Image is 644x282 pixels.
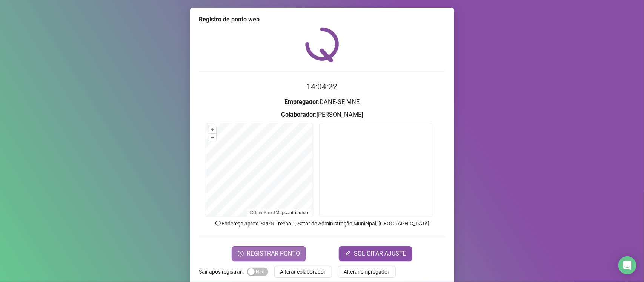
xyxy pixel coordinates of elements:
strong: Colaborador [281,111,315,118]
button: REGISTRAR PONTO [232,246,306,261]
li: © contributors. [250,210,310,215]
time: 14:04:22 [307,82,338,91]
img: QRPoint [305,27,339,62]
button: Alterar colaborador [274,266,332,278]
button: Alterar empregador [338,266,396,278]
span: SOLICITAR AJUSTE [354,249,406,258]
span: REGISTRAR PONTO [247,249,300,258]
div: Registro de ponto web [199,15,445,24]
span: edit [345,251,351,257]
p: Endereço aprox. : SRPN Trecho 1, Setor de Administração Municipal, [GEOGRAPHIC_DATA] [199,219,445,228]
h3: : DANE-SE MNE [199,97,445,107]
button: – [209,134,216,141]
span: Alterar colaborador [280,268,326,276]
button: + [209,126,216,133]
button: editSOLICITAR AJUSTE [339,246,412,261]
span: info-circle [215,220,221,227]
span: clock-circle [238,251,244,257]
label: Sair após registrar [199,266,247,278]
strong: Empregador [284,98,318,106]
a: OpenStreetMap [253,210,284,215]
div: Open Intercom Messenger [618,256,636,274]
span: Alterar empregador [344,268,390,276]
h3: : [PERSON_NAME] [199,110,445,120]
